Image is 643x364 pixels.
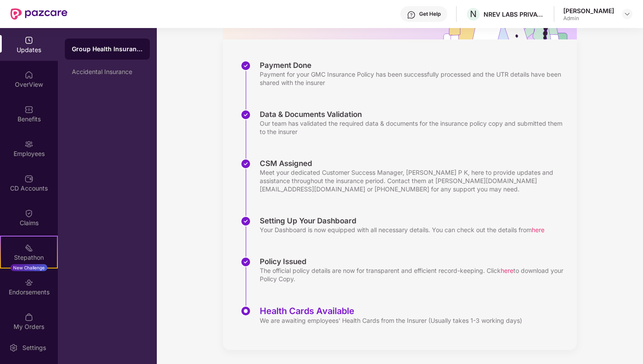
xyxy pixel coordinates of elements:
[260,216,544,226] div: Setting Up Your Dashboard
[407,11,416,19] img: svg+xml;base64,PHN2ZyBpZD0iSGVscC0zMngzMiIgeG1sbnM9Imh0dHA6Ly93d3cudzMub3JnLzIwMDAvc3ZnIiB3aWR0aD...
[11,8,67,20] img: New Pazcare Logo
[25,71,33,79] img: svg+xml;base64,PHN2ZyBpZD0iSG9tZSIgeG1sbnM9Imh0dHA6Ly93d3cudzMub3JnLzIwMDAvc3ZnIiB3aWR0aD0iMjAiIG...
[484,10,545,18] div: NREV LABS PRIVATE LIMITED
[260,110,568,119] div: Data & Documents Validation
[25,36,33,45] img: svg+xml;base64,PHN2ZyBpZD0iVXBkYXRlZCIgeG1sbnM9Imh0dHA6Ly93d3cudzMub3JnLzIwMDAvc3ZnIiB3aWR0aD0iMj...
[419,11,441,18] div: Get Help
[9,343,18,352] img: svg+xml;base64,PHN2ZyBpZD0iU2V0dGluZy0yMHgyMCIgeG1sbnM9Imh0dHA6Ly93d3cudzMub3JnLzIwMDAvc3ZnIiB3aW...
[240,216,251,226] img: svg+xml;base64,PHN2ZyBpZD0iU3RlcC1Eb25lLTMyeDMyIiB4bWxucz0iaHR0cDovL3d3dy53My5vcmcvMjAwMC9zdmciIH...
[260,119,568,136] div: Our team has validated the required data & documents for the insurance policy copy and submitted ...
[72,68,143,75] div: Accidental Insurance
[11,264,47,271] div: New Challenge
[25,313,33,322] img: svg+xml;base64,PHN2ZyBpZD0iTXlfT3JkZXJzIiBkYXRhLW5hbWU9Ik15IE9yZGVycyIgeG1sbnM9Imh0dHA6Ly93d3cudz...
[25,105,33,114] img: svg+xml;base64,PHN2ZyBpZD0iQmVuZWZpdHMiIHhtbG5zPSJodHRwOi8vd3d3LnczLm9yZy8yMDAwL3N2ZyIgd2lkdGg9Ij...
[72,45,143,53] div: Group Health Insurance
[260,257,568,266] div: Policy Issued
[25,140,33,148] img: svg+xml;base64,PHN2ZyBpZD0iRW1wbG95ZWVzIiB4bWxucz0iaHR0cDovL3d3dy53My5vcmcvMjAwMC9zdmciIHdpZHRoPS...
[240,159,251,169] img: svg+xml;base64,PHN2ZyBpZD0iU3RlcC1Eb25lLTMyeDMyIiB4bWxucz0iaHR0cDovL3d3dy53My5vcmcvMjAwMC9zdmciIH...
[260,168,568,193] div: Meet your dedicated Customer Success Manager, [PERSON_NAME] P K, here to provide updates and assi...
[240,60,251,71] img: svg+xml;base64,PHN2ZyBpZD0iU3RlcC1Eb25lLTMyeDMyIiB4bWxucz0iaHR0cDovL3d3dy53My5vcmcvMjAwMC9zdmciIH...
[260,266,568,283] div: The official policy details are now for transparent and efficient record-keeping. Click to downlo...
[260,316,522,325] div: We are awaiting employees' Health Cards from the Insurer (Usually takes 1-3 working days)
[260,60,568,70] div: Payment Done
[25,278,33,287] img: svg+xml;base64,PHN2ZyBpZD0iRW5kb3JzZW1lbnRzIiB4bWxucz0iaHR0cDovL3d3dy53My5vcmcvMjAwMC9zdmciIHdpZH...
[470,9,477,19] span: N
[260,70,568,87] div: Payment for your GMC Insurance Policy has been successfully processed and the UTR details have be...
[532,226,544,233] span: here
[240,306,251,316] img: svg+xml;base64,PHN2ZyBpZD0iU3RlcC1BY3RpdmUtMzJ4MzIiIHhtbG5zPSJodHRwOi8vd3d3LnczLm9yZy8yMDAwL3N2Zy...
[260,306,522,316] div: Health Cards Available
[501,267,513,274] span: here
[240,257,251,267] img: svg+xml;base64,PHN2ZyBpZD0iU3RlcC1Eb25lLTMyeDMyIiB4bWxucz0iaHR0cDovL3d3dy53My5vcmcvMjAwMC9zdmciIH...
[624,11,631,18] img: svg+xml;base64,PHN2ZyBpZD0iRHJvcGRvd24tMzJ4MzIiIHhtbG5zPSJodHRwOi8vd3d3LnczLm9yZy8yMDAwL3N2ZyIgd2...
[260,226,544,234] div: Your Dashboard is now equipped with all necessary details. You can check out the details from
[25,209,33,218] img: svg+xml;base64,PHN2ZyBpZD0iQ2xhaW0iIHhtbG5zPSJodHRwOi8vd3d3LnczLm9yZy8yMDAwL3N2ZyIgd2lkdGg9IjIwIi...
[240,110,251,120] img: svg+xml;base64,PHN2ZyBpZD0iU3RlcC1Eb25lLTMyeDMyIiB4bWxucz0iaHR0cDovL3d3dy53My5vcmcvMjAwMC9zdmciIH...
[25,244,33,252] img: svg+xml;base64,PHN2ZyB4bWxucz0iaHR0cDovL3d3dy53My5vcmcvMjAwMC9zdmciIHdpZHRoPSIyMSIgaGVpZ2h0PSIyMC...
[1,253,57,262] div: Stepathon
[260,159,568,168] div: CSM Assigned
[563,7,614,15] div: [PERSON_NAME]
[20,343,49,352] div: Settings
[25,174,33,183] img: svg+xml;base64,PHN2ZyBpZD0iQ0RfQWNjb3VudHMiIGRhdGEtbmFtZT0iQ0QgQWNjb3VudHMiIHhtbG5zPSJodHRwOi8vd3...
[563,15,614,22] div: Admin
